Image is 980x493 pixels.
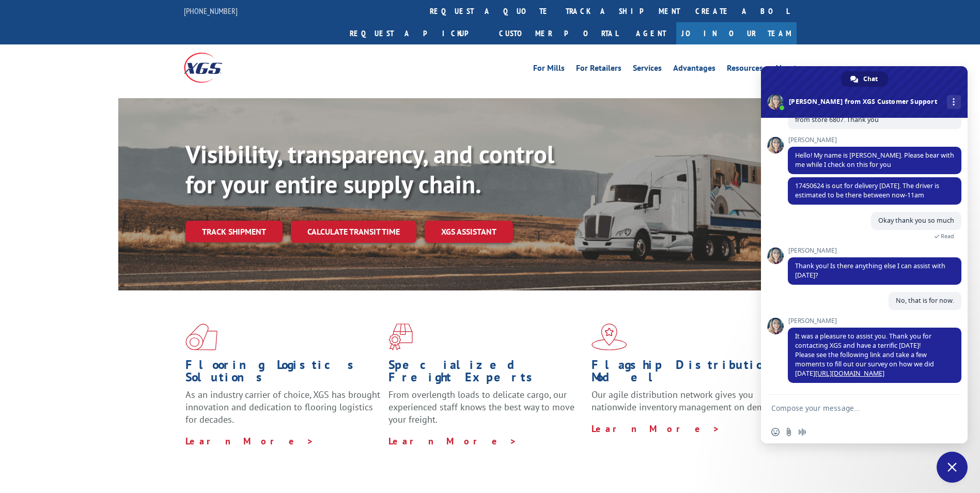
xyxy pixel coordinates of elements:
img: xgs-icon-flagship-distribution-model-red [592,323,627,350]
span: [PERSON_NAME] [788,317,961,325]
span: No, that is for now. [896,296,954,305]
span: Read [941,233,954,240]
img: xgs-icon-focused-on-flooring-red [388,323,413,350]
a: Learn More > [592,423,720,435]
h1: Flooring Logistics Solutions [185,359,381,389]
a: Resources [727,64,763,75]
h1: Flagship Distribution Model [592,359,787,389]
div: More channels [947,95,961,109]
a: Join Our Team [676,22,797,44]
a: Services [633,64,662,75]
a: Learn More > [185,435,314,447]
textarea: Compose your message... [771,404,935,413]
span: [PERSON_NAME] [788,136,961,144]
span: Okay thank you so much [878,216,954,225]
div: Close chat [937,452,968,483]
a: Request a pickup [342,22,491,44]
span: 17450624 is out for delivery [DATE]. The driver is estimated to be there between now-11am [795,181,939,199]
span: It was a pleasure to assist you. Thank you for contacting XGS and have a terrific [DATE]! Please ... [795,332,934,378]
span: As an industry carrier of choice, XGS has brought innovation and dedication to flooring logistics... [185,389,380,425]
a: For Mills [533,64,565,75]
a: Learn More > [388,435,517,447]
a: Track shipment [185,221,283,242]
a: [URL][DOMAIN_NAME] [815,369,884,378]
b: Visibility, transparency, and control for your entire supply chain. [185,138,554,200]
span: Hello! My name is [PERSON_NAME]. Please bear with me while I check on this for you [795,151,954,169]
h1: Specialized Freight Experts [388,359,584,389]
a: Advantages [673,64,715,75]
span: Thank you! Is there anything else I can assist with [DATE]? [795,261,945,280]
a: About [774,64,797,75]
div: Chat [841,71,888,87]
span: [PERSON_NAME] [788,247,961,254]
span: Insert an emoji [771,428,780,436]
a: [PHONE_NUMBER] [184,6,238,16]
a: Customer Portal [491,22,626,44]
a: Calculate transit time [291,221,416,243]
span: Send a file [785,428,793,436]
span: Audio message [798,428,806,436]
a: XGS ASSISTANT [425,221,513,243]
img: xgs-icon-total-supply-chain-intelligence-red [185,323,217,350]
a: For Retailers [576,64,621,75]
span: Chat [863,71,878,87]
span: Our agile distribution network gives you nationwide inventory management on demand. [592,389,782,413]
a: Agent [626,22,676,44]
p: From overlength loads to delicate cargo, our experienced staff knows the best way to move your fr... [388,389,584,435]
